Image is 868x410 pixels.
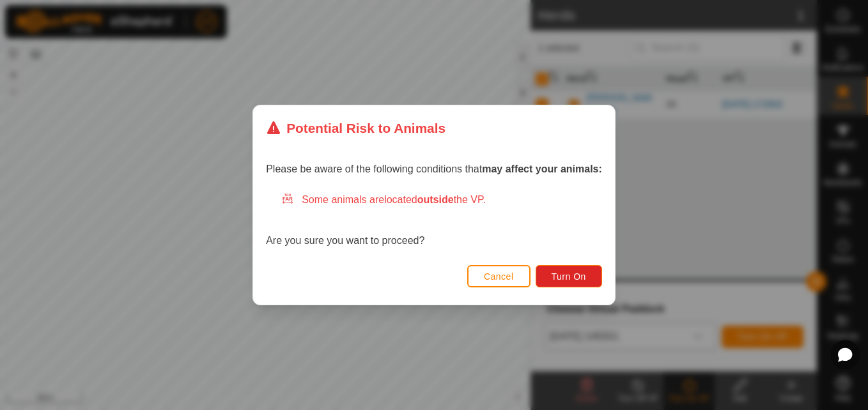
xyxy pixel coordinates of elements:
[266,118,446,138] div: Potential Risk to Animals
[417,194,454,205] strong: outside
[482,163,602,174] strong: may affect your animals:
[536,265,602,287] button: Turn On
[266,192,602,248] div: Are you sure you want to proceed?
[384,194,486,205] span: located the VP.
[281,192,602,208] div: Some animals are
[467,265,531,287] button: Cancel
[484,271,514,282] span: Cancel
[266,163,602,174] span: Please be aware of the following conditions that
[552,271,586,282] span: Turn On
